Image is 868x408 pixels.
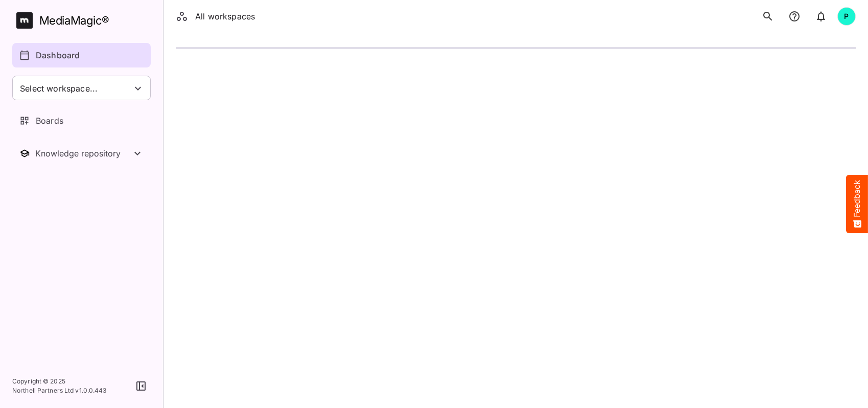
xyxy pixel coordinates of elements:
[12,108,151,133] a: Boards
[35,148,131,158] div: Knowledge repository
[811,6,831,27] button: notifications
[758,6,778,27] button: search
[16,12,151,29] a: MediaMagic®
[12,377,107,386] p: Copyright © 2025
[784,6,805,27] button: notifications
[837,7,856,26] div: P
[20,83,98,95] span: Select workspace...
[12,386,107,395] p: Northell Partners Ltd v 1.0.0.443
[39,12,109,29] div: MediaMagic ®
[36,49,80,61] p: Dashboard
[36,115,63,127] p: Boards
[12,141,151,166] button: Toggle Knowledge repository
[12,43,151,67] a: Dashboard
[846,175,868,233] button: Feedback
[12,141,151,166] nav: Knowledge repository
